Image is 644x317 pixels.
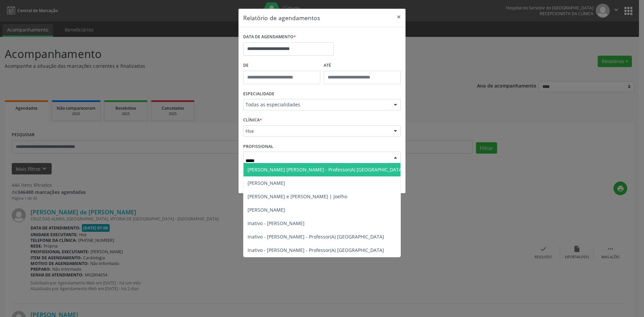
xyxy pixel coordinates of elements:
[246,128,387,135] span: Hse
[243,141,273,152] label: PROFISSIONAL
[248,166,404,173] span: [PERSON_NAME] [PERSON_NAME] - Professor(A) [GEOGRAPHIC_DATA]
[248,220,305,226] span: Inativo - [PERSON_NAME]
[248,193,347,200] span: [PERSON_NAME] e [PERSON_NAME] | Joelho
[248,233,384,240] span: Inativo - [PERSON_NAME] - Professor(A) [GEOGRAPHIC_DATA]
[243,60,320,71] label: De
[392,9,406,25] button: Close
[243,32,296,42] label: DATA DE AGENDAMENTO
[246,101,387,108] span: Todas as especialidades
[248,247,384,253] span: Inativo - [PERSON_NAME] - Professor(A) [GEOGRAPHIC_DATA]
[243,13,320,22] h5: Relatório de agendamentos
[243,115,262,125] label: CLÍNICA
[243,89,274,99] label: ESPECIALIDADE
[248,180,285,186] span: [PERSON_NAME]
[324,60,401,71] label: ATÉ
[248,207,285,213] span: [PERSON_NAME]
